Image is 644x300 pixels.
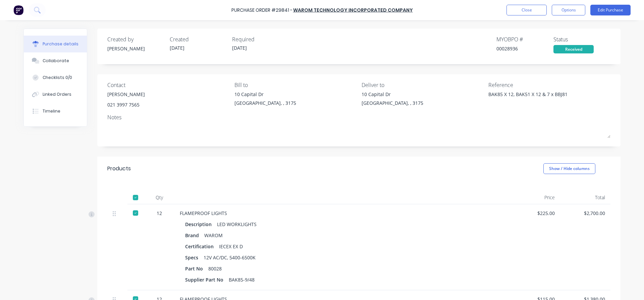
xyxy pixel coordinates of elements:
div: Contact [107,81,229,89]
div: [PERSON_NAME] [107,45,164,52]
img: Factory [13,5,23,15]
div: Price [510,191,560,204]
div: Required [232,35,289,43]
div: [GEOGRAPHIC_DATA], , 3175 [234,99,296,106]
button: Checklists 0/0 [24,69,87,86]
div: 80028 [208,264,222,273]
div: Reference [488,81,610,89]
div: 12V AC/DC, 5400-6500K [204,253,256,262]
div: 10 Capital Dr [234,91,296,98]
div: 12 [150,210,169,217]
button: Linked Orders [24,86,87,103]
div: Description [185,219,217,229]
div: IECEX EX D [219,242,243,251]
div: 00028936 [496,45,553,52]
div: Timeline [43,108,60,114]
div: Created [170,35,227,43]
div: Specs [185,253,204,262]
button: Show / Hide columns [543,163,595,174]
div: FLAMEPROOF LIGHTS [180,210,504,217]
div: 10 Capital Dr [362,91,423,98]
div: Products [107,165,131,173]
div: Linked Orders [43,91,71,97]
div: Brand [185,230,204,240]
button: Options [552,5,585,15]
div: Purchase Order #29841 - [231,7,292,14]
a: WAROM TECHNOLOGY INCORPORATED COMPANY [293,7,413,13]
button: Collaborate [24,52,87,69]
div: Part No [185,264,208,273]
div: Created by [107,35,164,43]
div: [PERSON_NAME] [107,91,145,98]
div: Qty [144,191,174,204]
div: WAROM [204,230,223,240]
div: Total [560,191,610,204]
button: Edit Purchase [590,5,631,15]
div: LED WORKLIGHTS [217,219,257,229]
div: Status [553,35,610,43]
div: Collaborate [43,58,69,64]
button: Purchase details [24,36,87,52]
div: Certification [185,242,219,251]
div: Received [553,45,594,53]
div: Supplier Part No [185,275,229,285]
div: $225.00 [515,210,555,217]
div: $2,700.00 [566,210,605,217]
div: BAK85-9/48 [229,275,255,285]
button: Close [506,5,547,15]
div: Deliver to [362,81,484,89]
div: [GEOGRAPHIC_DATA], , 3175 [362,99,423,106]
div: Notes [107,113,610,121]
div: Purchase details [43,41,78,47]
button: Timeline [24,103,87,120]
div: Bill to [234,81,357,89]
div: 021 3997 7565 [107,101,145,108]
textarea: BAK85 X 12, BAK51 X 12 & 7 x BBJ81 [488,91,572,106]
div: MYOB PO # [496,35,553,43]
div: Checklists 0/0 [43,75,72,81]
